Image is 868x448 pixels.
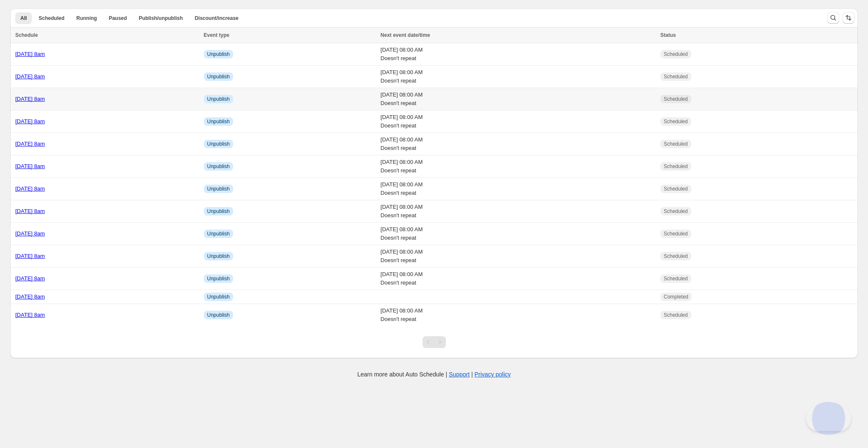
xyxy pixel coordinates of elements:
span: Scheduled [664,73,688,80]
button: Search and filter results [827,12,839,24]
a: [DATE] 8am [15,73,45,80]
a: [DATE] 8am [15,51,45,57]
span: Unpublish [207,96,230,102]
td: [DATE] 08:00 AM Doesn't repeat [378,223,658,245]
span: Scheduled [664,96,688,102]
td: [DATE] 08:00 AM Doesn't repeat [378,66,658,88]
span: Scheduled [664,185,688,192]
button: Sort the results [843,12,854,24]
span: Unpublish [207,118,230,125]
span: Paused [109,15,127,22]
span: Event type [204,32,230,38]
span: Scheduled [664,141,688,147]
nav: Pagination [423,336,446,348]
a: Support [449,371,470,378]
span: Status [660,32,676,38]
a: [DATE] 8am [15,253,45,259]
a: [DATE] 8am [15,275,45,282]
span: Unpublish [207,73,230,80]
span: Discount/increase [195,15,238,22]
a: [DATE] 8am [15,312,45,318]
span: Unpublish [207,208,230,215]
span: Unpublish [207,51,230,58]
span: Unpublish [207,253,230,260]
span: Scheduled [664,163,688,170]
a: [DATE] 8am [15,163,45,169]
p: Learn more about Auto Schedule | | [357,370,511,379]
span: Unpublish [207,185,230,192]
td: [DATE] 08:00 AM Doesn't repeat [378,88,658,111]
span: Scheduled [664,51,688,58]
td: [DATE] 08:00 AM Doesn't repeat [378,111,658,133]
a: [DATE] 8am [15,141,45,147]
span: Scheduled [39,15,64,22]
span: Scheduled [664,208,688,215]
a: [DATE] 8am [15,230,45,237]
span: Completed [664,293,688,300]
td: [DATE] 08:00 AM Doesn't repeat [378,268,658,290]
td: [DATE] 08:00 AM Doesn't repeat [378,200,658,223]
td: [DATE] 08:00 AM Doesn't repeat [378,178,658,200]
span: Scheduled [664,253,688,260]
span: Unpublish [207,275,230,282]
span: Unpublish [207,293,230,300]
a: [DATE] 8am [15,185,45,192]
a: [DATE] 8am [15,118,45,124]
span: Unpublish [207,230,230,237]
td: [DATE] 08:00 AM Doesn't repeat [378,245,658,268]
span: Scheduled [664,230,688,237]
span: Unpublish [207,163,230,170]
td: [DATE] 08:00 AM Doesn't repeat [378,304,658,326]
td: [DATE] 08:00 AM Doesn't repeat [378,155,658,178]
iframe: Toggle Customer Support [806,406,851,431]
span: Scheduled [664,118,688,125]
span: Unpublish [207,312,230,318]
span: Scheduled [664,275,688,282]
a: [DATE] 8am [15,208,45,214]
span: Running [76,15,97,22]
span: Publish/unpublish [139,15,183,22]
span: Next event date/time [381,32,430,38]
span: Scheduled [664,312,688,318]
td: [DATE] 08:00 AM Doesn't repeat [378,133,658,155]
span: Schedule [15,32,38,38]
span: Unpublish [207,141,230,147]
a: Privacy policy [475,371,511,378]
td: [DATE] 08:00 AM Doesn't repeat [378,43,658,66]
a: [DATE] 8am [15,96,45,102]
a: [DATE] 8am [15,293,45,300]
span: All [20,15,27,22]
